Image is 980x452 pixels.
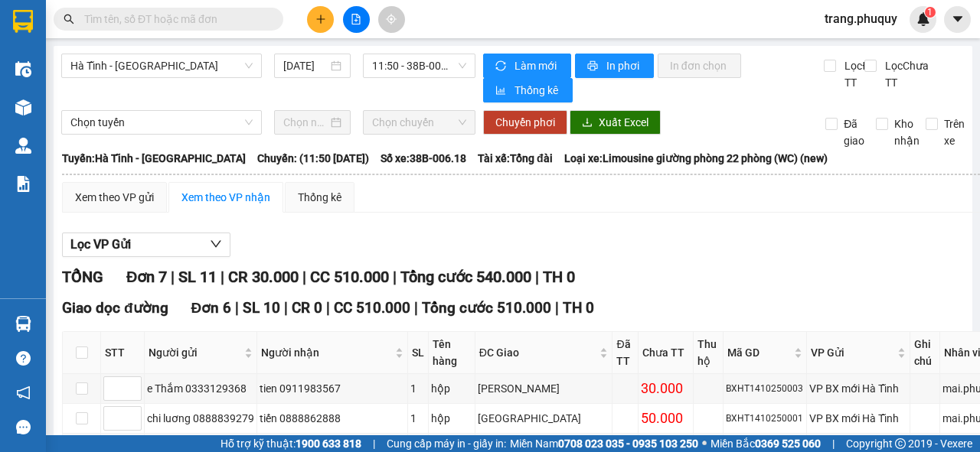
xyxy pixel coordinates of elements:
span: printer [587,60,600,73]
div: [PERSON_NAME] [478,380,610,397]
span: SL 10 [243,299,280,317]
span: | [220,268,224,286]
td: BXHT1410250003 [724,374,807,404]
strong: 0369 525 060 [755,437,821,450]
button: plus [307,6,334,33]
button: bar-chartThống kê [483,78,573,102]
span: Tổng cước 540.000 [400,268,531,286]
div: Xem theo VP nhận [181,189,270,206]
span: Miền Nam [510,435,698,452]
th: STT [101,332,145,374]
span: Hà Tĩnh - Hà Nội [70,54,253,77]
div: 1 [410,380,426,397]
span: | [302,268,306,286]
span: TH 0 [543,268,575,286]
div: 30.000 [641,378,691,399]
span: Chọn tuyến [70,111,253,134]
th: Thu hộ [694,332,724,374]
span: Loại xe: Limousine giường phòng 22 phòng (WC) (new) [564,150,828,167]
button: caret-down [944,6,971,33]
button: Lọc VP Gửi [62,233,230,257]
div: BXHT1410250003 [726,382,804,396]
button: printerIn phơi [575,54,654,78]
span: caret-down [951,12,965,26]
span: Giao dọc đường [62,299,168,317]
span: Hỗ trợ kỹ thuật: [220,435,361,452]
span: Lọc Chưa TT [879,57,931,91]
span: Đơn 6 [191,299,232,317]
div: hộp [431,410,472,427]
span: ĐC Giao [479,344,597,361]
img: warehouse-icon [15,316,31,332]
span: Số xe: 38B-006.18 [381,150,466,167]
span: Người gửi [149,344,241,361]
div: tiến 0888862888 [260,410,405,427]
button: Chuyển phơi [483,110,567,135]
span: Trên xe [938,115,971,149]
span: Đã giao [838,115,871,149]
span: notification [16,385,31,400]
div: VP BX mới Hà Tĩnh [809,380,907,397]
div: Thống kê [298,189,341,206]
span: 11:50 - 38B-006.18 [372,54,465,77]
div: chi luơng 0888839279 [147,410,254,427]
span: question-circle [16,351,31,366]
span: | [393,268,397,286]
div: VP BX mới Hà Tĩnh [809,410,907,427]
span: Tổng cước 510.000 [422,299,551,317]
span: | [235,299,239,317]
span: VP Gửi [811,344,894,361]
span: message [16,420,31,434]
img: icon-new-feature [916,12,930,26]
b: Tuyến: Hà Tĩnh - [GEOGRAPHIC_DATA] [62,152,246,164]
div: [GEOGRAPHIC_DATA] [478,410,610,427]
span: Mã GD [727,344,791,361]
button: downloadXuất Excel [570,110,661,135]
span: search [64,14,74,24]
span: | [284,299,288,317]
img: warehouse-icon [15,138,31,154]
button: aim [378,6,405,33]
span: | [832,435,835,452]
img: warehouse-icon [15,99,31,115]
img: solution-icon [15,176,31,192]
div: 50.000 [641,408,691,429]
th: Ghi chú [910,332,940,374]
span: Xuất Excel [599,114,648,131]
span: TH 0 [563,299,594,317]
img: logo-vxr [13,10,33,33]
span: | [555,299,559,317]
td: VP BX mới Hà Tĩnh [807,404,910,434]
span: Tài xế: Tổng đài [478,150,553,167]
button: syncLàm mới [483,54,571,78]
span: Người nhận [261,344,392,361]
td: BXHT1410250001 [724,404,807,434]
span: Cung cấp máy in - giấy in: [387,435,506,452]
div: tien 0911983567 [260,380,405,397]
span: In phơi [606,57,642,74]
strong: 0708 023 035 - 0935 103 250 [558,437,698,450]
span: CC 510.000 [310,268,389,286]
span: aim [386,14,397,24]
span: Lọc VP Gửi [70,235,131,254]
td: VP BX mới Hà Tĩnh [807,374,910,404]
input: Chọn ngày [283,114,328,131]
th: Tên hàng [429,332,475,374]
input: 14/10/2025 [283,57,328,74]
img: warehouse-icon [15,61,31,77]
span: plus [315,14,326,24]
button: file-add [343,6,370,33]
span: Miền Bắc [710,435,821,452]
span: Lọc Đã TT [838,57,878,91]
span: file-add [351,14,361,24]
sup: 1 [925,7,936,18]
th: Đã TT [612,332,638,374]
span: 1 [927,7,933,18]
span: CR 30.000 [228,268,299,286]
span: Làm mới [514,57,559,74]
span: SL 11 [178,268,217,286]
span: download [582,117,593,129]
div: 1 [410,410,426,427]
div: BXHT1410250001 [726,411,804,426]
span: CC 510.000 [334,299,410,317]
